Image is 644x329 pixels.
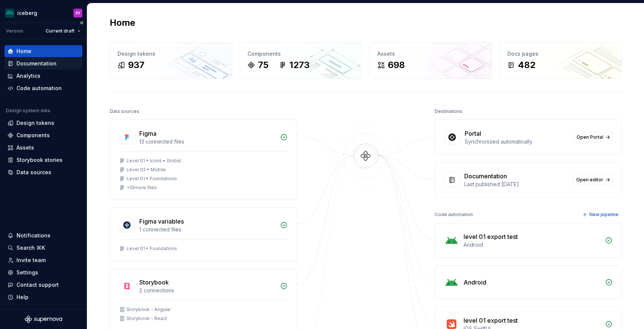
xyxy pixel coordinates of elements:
[573,175,613,185] a: Open editor
[4,279,82,291] button: Contact support
[464,241,601,249] div: Android
[6,28,23,34] div: Version
[139,287,276,294] div: 2 connections
[289,59,310,71] div: 1273
[507,50,614,58] div: Docs pages
[110,42,232,79] a: Design tokens937
[139,278,169,287] div: Storybook
[4,242,82,254] button: Search ⌘K
[5,9,14,18] img: 418c6d47-6da6-4103-8b13-b5999f8989a1.png
[16,269,38,276] div: Settings
[4,154,82,166] a: Storybook stories
[4,58,82,70] a: Documentation
[4,254,82,266] a: Invite team
[139,226,276,233] div: 1 connected files
[127,316,167,322] div: Storybook - React
[577,134,603,140] span: Open Portal
[16,47,31,55] div: Home
[370,42,492,79] a: Assets698
[580,209,622,220] button: New pipeline
[127,167,166,173] div: Level 02 • Mobile
[25,316,62,323] svg: Supernova Logo
[247,50,354,58] div: Components
[110,106,139,117] div: Data sources
[16,244,45,252] div: Search ⌘K
[17,9,37,17] div: iceberg
[16,84,62,92] div: Code automation
[16,119,54,127] div: Design tokens
[42,26,84,36] button: Current draft
[4,142,82,154] a: Assets
[499,42,622,79] a: Docs pages482
[4,82,82,94] a: Code automation
[110,207,297,261] a: Figma variables1 connected filesLevel 01 • Foundations
[576,177,603,183] span: Open editor
[127,185,157,191] div: + 10 more files
[573,132,613,142] a: Open Portal
[16,281,59,289] div: Contact support
[465,129,481,138] div: Portal
[435,209,473,220] div: Code automation
[16,169,51,176] div: Data sources
[258,59,268,71] div: 75
[4,117,82,129] a: Design tokens
[4,70,82,82] a: Analytics
[464,172,507,181] div: Documentation
[16,256,46,264] div: Invite team
[139,217,184,226] div: Figma variables
[127,176,177,182] div: Level 01 • Foundations
[435,106,462,117] div: Destinations
[139,138,276,145] div: 13 connected files
[518,59,535,71] div: 482
[4,129,82,141] a: Components
[76,18,87,28] button: Collapse sidebar
[139,129,157,138] div: Figma
[6,108,50,114] div: Design system data
[4,45,82,57] a: Home
[16,293,28,301] div: Help
[4,230,82,242] button: Notifications
[46,28,75,34] span: Current draft
[240,42,362,79] a: Components751273
[16,72,40,80] div: Analytics
[16,144,34,151] div: Assets
[110,120,297,200] a: Figma13 connected filesLevel 01 • Icons • GlobalLevel 02 • MobileLevel 01 • Foundations+10more files
[464,316,518,325] div: level 01 export test
[76,10,80,16] div: PF
[127,246,177,252] div: Level 01 • Foundations
[16,232,51,239] div: Notifications
[16,132,50,139] div: Components
[1,5,85,21] button: icebergPF
[4,267,82,279] a: Settings
[4,291,82,303] button: Help
[589,212,619,218] span: New pipeline
[464,232,518,241] div: level 01 export test
[16,156,63,164] div: Storybook stories
[16,60,57,67] div: Documentation
[110,17,135,29] h2: Home
[377,50,484,58] div: Assets
[388,59,405,71] div: 698
[4,166,82,178] a: Data sources
[128,59,145,71] div: 937
[127,307,171,313] div: Storybook - Angular
[127,158,181,164] div: Level 01 • Icons • Global
[465,138,569,145] div: Synchronized automatically
[464,278,486,287] div: Android
[118,50,224,58] div: Design tokens
[464,181,568,188] div: Last published [DATE]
